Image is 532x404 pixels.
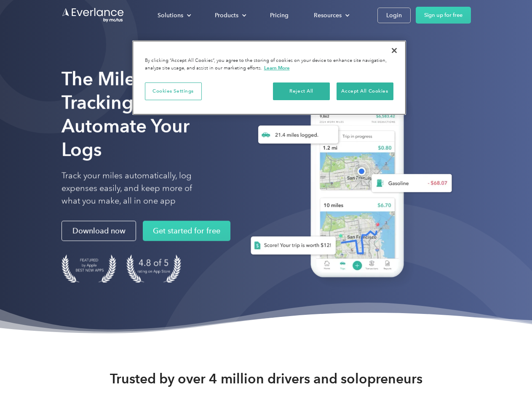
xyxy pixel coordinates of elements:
div: Cookie banner [132,40,406,115]
div: Resources [305,8,356,23]
button: Close [385,41,404,60]
p: Track your miles automatically, log expenses easily, and keep more of what you make, all in one app [61,170,212,207]
div: Solutions [149,8,198,23]
a: Download now [61,221,136,241]
div: Resources [314,10,342,21]
button: Reject All [273,82,330,100]
a: Pricing [262,8,297,23]
a: Go to homepage [61,7,125,23]
div: Solutions [158,10,183,21]
img: 4.9 out of 5 stars on the app store [126,255,181,283]
img: Everlance, mileage tracker app, expense tracking app [237,80,459,290]
div: By clicking “Accept All Cookies”, you agree to the storing of cookies on your device to enhance s... [145,57,393,72]
div: Login [386,10,402,21]
button: Cookies Settings [145,82,202,100]
a: More information about your privacy, opens in a new tab [264,65,290,71]
a: Get started for free [143,221,230,241]
strong: Trusted by over 4 million drivers and solopreneurs [110,370,422,387]
div: Privacy [132,40,406,115]
div: Products [206,8,253,23]
div: Products [215,10,238,21]
img: Badge for Featured by Apple Best New Apps [61,255,116,283]
button: Accept All Cookies [337,82,393,100]
a: Login [377,8,411,23]
a: Sign up for free [416,7,471,24]
div: Pricing [270,10,289,21]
